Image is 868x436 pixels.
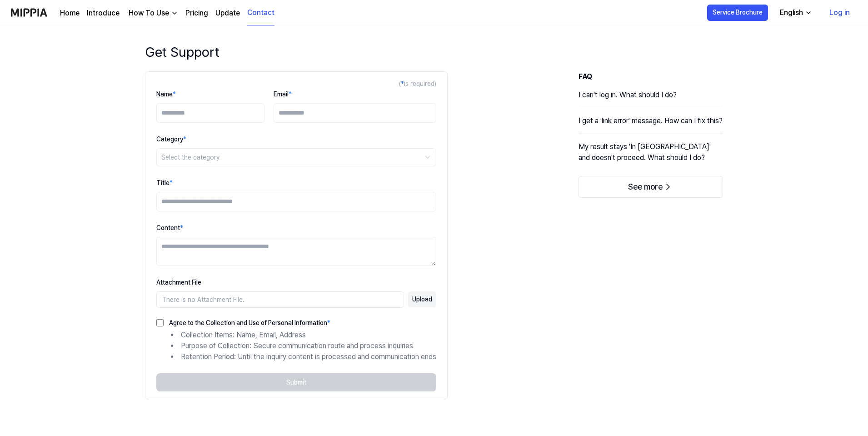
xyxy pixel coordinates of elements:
[156,179,173,186] label: Title
[274,90,292,98] label: Email
[171,351,436,362] li: Retention Period: Until the inquiry content is processed and communication ends
[628,182,663,191] span: See more
[579,141,723,170] a: My result stays 'In [GEOGRAPHIC_DATA]' and doesn't proceed. What should I do?
[145,42,219,62] h1: Get Support
[127,8,171,19] div: How To Use
[156,279,201,286] label: Attachment File
[156,291,404,308] div: There is no Attachment File.
[579,90,723,108] a: I can't log in. What should I do?
[247,0,274,25] a: Contact
[171,10,178,17] img: down
[707,5,768,21] button: Service Brochure
[185,8,208,19] a: Pricing
[773,4,818,22] button: English
[579,115,723,134] a: I get a 'link error' message. How can I fix this?
[215,8,240,19] a: Update
[778,7,805,18] div: English
[127,8,178,19] button: How To Use
[156,135,186,143] label: Category
[156,90,176,98] label: Name
[579,71,723,82] h3: FAQ
[171,341,436,351] li: Purpose of Collection: Secure communication route and process inquiries
[579,176,723,198] button: See more
[156,79,436,89] div: ( is required)
[171,330,436,341] li: Collection Items: Name, Email, Address
[87,8,120,19] a: Introduce
[60,8,80,19] a: Home
[164,320,330,326] label: Agree to the Collection and Use of Personal Information
[408,291,436,307] button: Upload
[156,224,183,231] label: Content
[579,183,723,191] a: See more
